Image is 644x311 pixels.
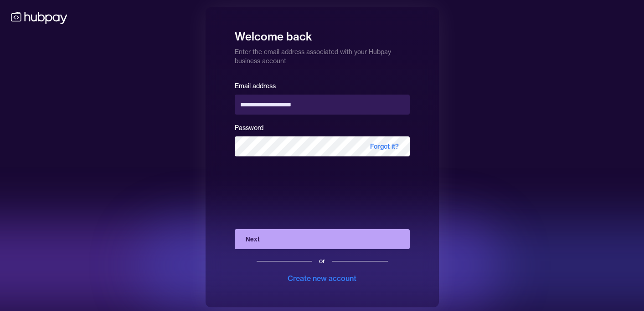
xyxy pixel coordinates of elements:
div: or [319,256,325,266]
label: Email address [235,82,276,90]
p: Enter the email address associated with your Hubpay business account [235,44,410,65]
button: Next [235,229,410,249]
div: Create new account [288,273,356,284]
span: Forgot it? [359,136,410,156]
h1: Welcome back [235,24,410,44]
label: Password [235,124,263,132]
